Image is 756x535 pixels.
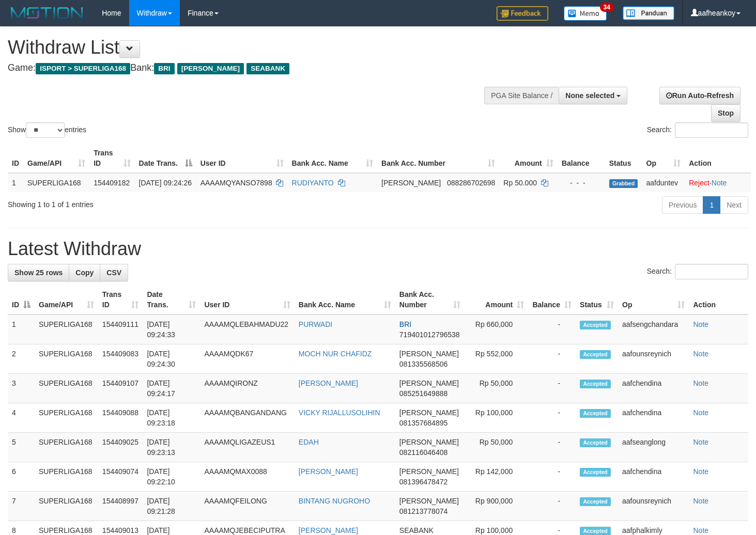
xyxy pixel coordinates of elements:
td: AAAAMQLEBAHMADU22 [200,314,294,344]
td: AAAAMQFEILONG [200,492,294,521]
td: aafduntev [642,173,685,192]
td: 1 [8,173,23,192]
td: 154409088 [98,403,143,433]
td: 2 [8,344,35,374]
a: Note [693,438,708,446]
span: BRI [399,320,411,328]
span: [PERSON_NAME] [399,438,459,446]
td: AAAAMQMAX0088 [200,462,294,492]
img: MOTION_logo.png [8,5,86,21]
a: Note [693,526,708,534]
a: Stop [711,104,740,122]
span: Copy 082116046408 to clipboard [399,448,448,457]
a: Note [693,379,708,387]
td: · [685,173,751,192]
div: PGA Site Balance / [484,87,559,104]
th: Status [605,144,642,173]
td: aafchendina [618,462,689,492]
td: Rp 660,000 [465,314,528,344]
h1: Latest Withdraw [8,239,748,259]
td: [DATE] 09:24:30 [143,344,200,374]
td: - [528,433,576,462]
span: None selected [565,91,614,100]
td: AAAAMQDK67 [200,344,294,374]
th: Trans ID: activate to sort column ascending [98,285,143,314]
td: [DATE] 09:22:10 [143,462,200,492]
label: Show entries [8,122,86,138]
a: CSV [100,264,128,281]
span: Accepted [580,350,611,359]
td: AAAAMQIRONZ [200,374,294,403]
td: 1 [8,314,35,344]
label: Search: [647,264,748,279]
th: Bank Acc. Number: activate to sort column ascending [377,144,499,173]
img: Feedback.jpg [497,6,548,21]
td: aafchendina [618,403,689,433]
span: Show 25 rows [14,269,63,277]
td: [DATE] 09:23:18 [143,403,200,433]
th: Date Trans.: activate to sort column ascending [143,285,200,314]
a: BINTANG NUGROHO [299,497,370,505]
th: Balance: activate to sort column ascending [528,285,576,314]
td: Rp 100,000 [465,403,528,433]
span: SEABANK [399,526,434,534]
td: AAAAMQBANGANDANG [200,403,294,433]
span: Accepted [580,468,611,477]
td: Rp 142,000 [465,462,528,492]
a: EDAH [299,438,319,446]
a: Previous [662,196,703,214]
a: [PERSON_NAME] [299,526,358,534]
span: ISPORT > SUPERLIGA168 [36,63,130,74]
span: Copy [75,269,94,277]
a: [PERSON_NAME] [299,379,358,387]
td: SUPERLIGA168 [35,344,98,374]
td: 154409083 [98,344,143,374]
th: Amount: activate to sort column ascending [465,285,528,314]
img: Button%20Memo.svg [564,6,607,21]
td: Rp 50,000 [465,374,528,403]
span: [PERSON_NAME] [399,467,459,476]
a: VICKY RIJALLUSOLIHIN [299,408,380,417]
a: Next [720,196,748,214]
th: Game/API: activate to sort column ascending [35,285,98,314]
span: Accepted [580,321,611,329]
td: 6 [8,462,35,492]
td: SUPERLIGA168 [35,314,98,344]
td: 7 [8,492,35,521]
span: Copy 081396478472 to clipboard [399,478,448,486]
span: Copy 088286702698 to clipboard [447,179,495,187]
th: Op: activate to sort column ascending [642,144,685,173]
th: Trans ID: activate to sort column ascending [89,144,134,173]
th: Bank Acc. Name: activate to sort column ascending [288,144,378,173]
a: Run Auto-Refresh [659,87,740,104]
td: Rp 552,000 [465,344,528,374]
th: User ID: activate to sort column ascending [200,285,294,314]
td: aafounsreynich [618,344,689,374]
th: Bank Acc. Number: activate to sort column ascending [395,285,465,314]
select: Showentries [26,122,65,138]
td: Rp 50,000 [465,433,528,462]
td: 154409074 [98,462,143,492]
th: Amount: activate to sort column ascending [499,144,557,173]
td: Rp 900,000 [465,492,528,521]
span: [PERSON_NAME] [399,350,459,358]
td: - [528,403,576,433]
td: SUPERLIGA168 [35,433,98,462]
td: aafseanglong [618,433,689,462]
td: - [528,314,576,344]
td: SUPERLIGA168 [35,374,98,403]
button: None selected [559,87,627,104]
span: Accepted [580,409,611,418]
a: Note [693,408,708,417]
td: [DATE] 09:24:17 [143,374,200,403]
td: - [528,344,576,374]
td: SUPERLIGA168 [35,403,98,433]
td: SUPERLIGA168 [35,492,98,521]
a: Note [693,320,708,328]
a: RUDIYANTO [292,179,334,187]
td: [DATE] 09:24:33 [143,314,200,344]
span: 34 [600,3,614,12]
input: Search: [675,122,748,138]
div: - - - [562,178,601,188]
span: AAAAMQYANSO7898 [200,179,272,187]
